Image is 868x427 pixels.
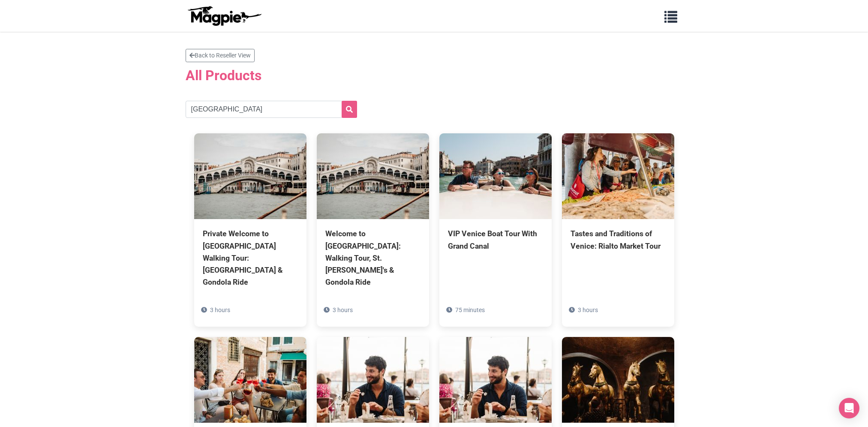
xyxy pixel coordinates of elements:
[333,307,353,313] span: 3 hours
[194,133,306,219] img: Private Welcome to Venice Walking Tour: St. Mark's Basilica & Gondola Ride
[186,101,357,118] input: Search products...
[455,307,485,313] span: 75 minutes
[448,228,543,252] div: VIP Venice Boat Tour With Grand Canal
[210,307,230,313] span: 3 hours
[317,133,429,219] img: Welcome to Venice: Walking Tour, St. Mark's & Gondola Ride
[439,337,552,423] img: Private Venice at Sunset: Cicchetti, Food & Wine Tour
[203,228,298,288] div: Private Welcome to [GEOGRAPHIC_DATA] Walking Tour: [GEOGRAPHIC_DATA] & Gondola Ride
[578,307,598,313] span: 3 hours
[562,337,674,423] img: Private Legendary Venice: St. Mark's Basilica & Doge's Palace Tour
[439,133,552,219] img: VIP Venice Boat Tour With Grand Canal
[317,133,429,327] a: Welcome to [GEOGRAPHIC_DATA]: Walking Tour, St. [PERSON_NAME]'s & Gondola Ride 3 hours
[571,228,666,252] div: Tastes and Traditions of Venice: Rialto Market Tour
[839,398,859,418] div: Open Intercom Messenger
[317,337,429,423] img: Private Venice at Sunset: Cicchetti, Food & Wine Tour
[186,6,263,26] img: logo-ab69f6fb50320c5b225c76a69d11143b.png
[186,67,683,84] h2: All Products
[562,133,674,219] img: Tastes and Traditions of Venice: Rialto Market Tour
[194,133,306,327] a: Private Welcome to [GEOGRAPHIC_DATA] Walking Tour: [GEOGRAPHIC_DATA] & Gondola Ride 3 hours
[439,133,552,290] a: VIP Venice Boat Tour With Grand Canal 75 minutes
[562,133,674,290] a: Tastes and Traditions of Venice: Rialto Market Tour 3 hours
[325,228,420,288] div: Welcome to [GEOGRAPHIC_DATA]: Walking Tour, St. [PERSON_NAME]'s & Gondola Ride
[186,49,255,62] a: Back to Reseller View
[194,337,306,423] img: Venice at Sunset: Cicchetti, Food & Wine Tour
